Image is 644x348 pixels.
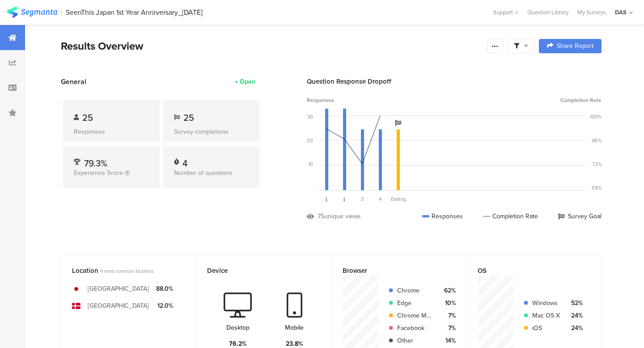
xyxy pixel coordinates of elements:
[207,266,305,276] div: Device
[156,301,173,310] div: 12.0%
[422,212,463,221] div: Responses
[483,212,538,221] div: Completion Rate
[389,195,407,203] div: Ending
[66,8,203,17] div: SeenThis Japan 1st Year Anniversary_[DATE]
[308,161,313,168] div: 10
[523,8,573,17] a: Question Library
[240,77,255,86] div: Open
[307,137,313,144] div: 20
[567,323,583,333] div: 24%
[174,127,249,136] div: Survey completions
[592,161,602,168] div: 72%
[397,323,433,333] div: Facebook
[440,298,456,308] div: 10%
[440,286,456,295] div: 62%
[532,311,560,320] div: Mac OS X
[532,298,560,308] div: Windows
[82,111,93,124] span: 25
[361,195,364,203] span: 3
[61,38,483,54] div: Results Overview
[318,212,324,221] div: 75
[592,137,602,144] div: 86%
[567,298,583,308] div: 52%
[557,43,593,49] span: Share Report
[397,298,433,308] div: Edge
[478,266,576,276] div: OS
[61,7,62,17] div: |
[156,284,173,293] div: 88.0%
[343,266,441,276] div: Browser
[395,120,401,126] i: Survey Goal
[324,212,361,221] div: unique views
[592,184,602,191] div: 59%
[532,323,560,333] div: iOS
[307,96,334,104] span: Responses
[182,157,187,166] div: 4
[397,311,433,320] div: Chrome Mobile iOS
[379,195,381,203] span: 4
[560,96,602,104] span: Completion Rate
[397,286,433,295] div: Chrome
[88,284,149,293] div: [GEOGRAPHIC_DATA]
[72,266,170,276] div: Location
[74,127,149,136] div: Responses
[440,323,456,333] div: 7%
[307,76,602,86] div: Question Response Dropoff
[558,212,602,221] div: Survey Goal
[226,323,250,332] div: Desktop
[615,8,627,17] div: DAS
[307,113,313,120] div: 30
[74,168,123,178] span: Experience Score
[573,8,610,17] a: My Surveys
[61,76,86,87] span: General
[100,267,154,275] span: 4 most common locations
[285,323,304,332] div: Mobile
[84,157,107,170] span: 79.3%
[440,336,456,345] div: 14%
[183,111,194,124] span: 25
[567,311,583,320] div: 24%
[397,336,433,345] div: Other
[174,168,233,178] span: Number of questions
[88,301,149,310] div: [GEOGRAPHIC_DATA]
[590,113,602,120] div: 100%
[7,7,57,18] img: segmanta logo
[493,5,518,19] div: Support
[440,311,456,320] div: 7%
